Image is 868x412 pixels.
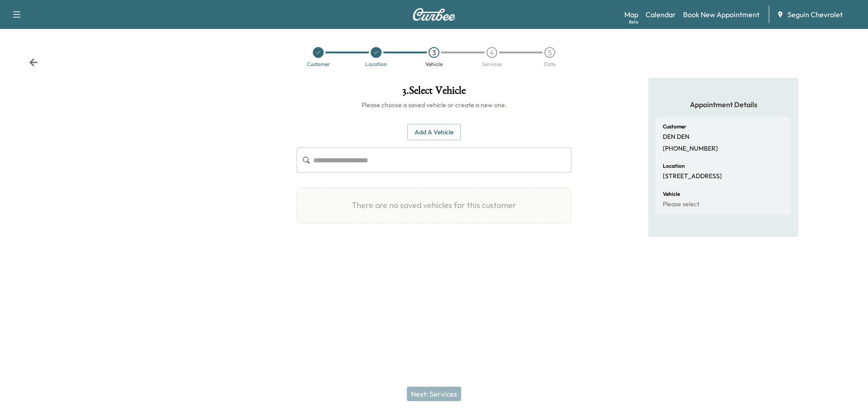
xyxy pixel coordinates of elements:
[544,62,556,67] div: Date
[412,8,456,21] img: Curbee Logo
[656,99,791,109] h5: Appointment Details
[544,47,555,58] div: 5
[407,124,461,141] button: Add a Vehicle
[297,100,571,109] h6: Please choose a saved vehicle or create a new one.
[297,85,571,100] h1: 3 . Select Vehicle
[297,187,571,223] div: There are no saved vehicles for this customer
[624,9,638,20] a: MapBeta
[663,145,718,153] p: [PHONE_NUMBER]
[482,62,502,67] div: Services
[646,9,676,20] a: Calendar
[663,163,685,169] h6: Location
[29,58,38,67] div: Back
[365,62,387,67] div: Location
[663,133,689,141] p: DEN DEN
[663,124,686,129] h6: Customer
[429,47,439,58] div: 3
[629,19,638,25] div: Beta
[307,62,330,67] div: Customer
[788,9,843,20] span: Seguin Chevrolet
[486,47,497,58] div: 4
[663,200,699,208] p: Please select
[425,62,443,67] div: Vehicle
[663,172,722,180] p: [STREET_ADDRESS]
[663,191,680,197] h6: Vehicle
[683,9,759,20] a: Book New Appointment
